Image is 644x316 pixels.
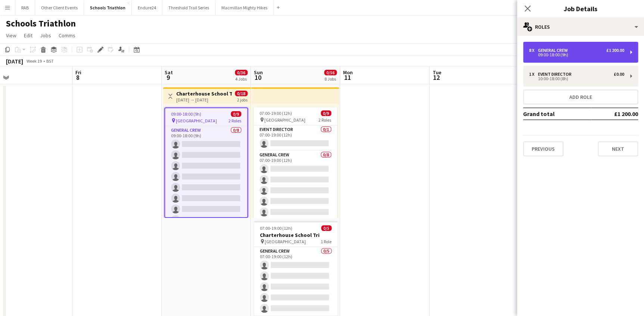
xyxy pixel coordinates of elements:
[237,96,248,103] div: 2 jobs
[265,239,306,244] span: [GEOGRAPHIC_DATA]
[215,0,274,15] button: Macmillan Mighty Hikes
[176,118,217,123] span: [GEOGRAPHIC_DATA]
[164,73,173,82] span: 9
[517,4,644,13] h3: Job Details
[231,111,241,117] span: 0/9
[59,32,75,39] span: Comms
[523,90,638,104] button: Add role
[517,18,644,36] div: Roles
[606,48,624,53] div: £1 200.00
[254,69,263,76] span: Sun
[538,48,571,53] div: General Crew
[235,91,248,96] span: 0/18
[318,117,331,123] span: 2 Roles
[253,107,337,218] app-job-card: 07:00-19:00 (12h)0/9 [GEOGRAPHIC_DATA]2 RolesEvent Director0/107:00-19:00 (12h) General Crew0/807...
[6,18,76,29] h1: Schools Triathlon
[431,73,441,82] span: 12
[523,141,563,156] button: Previous
[529,53,624,57] div: 09:00-18:00 (9h)
[165,126,247,227] app-card-role: General Crew0/809:00-18:00 (9h)
[321,225,332,231] span: 0/5
[343,69,353,76] span: Mon
[6,32,16,39] span: View
[165,69,173,76] span: Sat
[614,72,624,77] div: £0.00
[171,111,201,117] span: 09:00-18:00 (9h)
[598,141,638,156] button: Next
[259,110,292,116] span: 07:00-19:00 (12h)
[529,48,538,53] div: 8 x
[523,108,591,120] td: Grand total
[264,117,305,123] span: [GEOGRAPHIC_DATA]
[254,247,337,316] app-card-role: General Crew0/507:00-19:00 (12h)
[253,73,263,82] span: 10
[254,221,337,316] app-job-card: 07:00-19:00 (12h)0/5Charterhouse School Tri [GEOGRAPHIC_DATA]1 RoleGeneral Crew0/507:00-19:00 (12h)
[235,70,248,75] span: 0/36
[37,31,54,40] a: Jobs
[164,107,248,218] app-job-card: 09:00-18:00 (9h)0/9 [GEOGRAPHIC_DATA]2 RolesGeneral Crew0/809:00-18:00 (9h)
[176,97,232,103] div: [DATE] → [DATE]
[3,31,19,40] a: View
[324,76,336,82] div: 8 Jobs
[591,108,638,120] td: £1 200.00
[56,31,78,40] a: Comms
[324,70,337,75] span: 0/56
[162,0,215,15] button: Threshold Trail Series
[84,0,132,15] button: Schools Triathlon
[235,76,247,82] div: 4 Jobs
[6,57,23,65] div: [DATE]
[432,69,441,76] span: Tue
[342,73,353,82] span: 11
[15,0,35,15] button: RAB
[529,77,624,81] div: 10:00-18:00 (8h)
[74,73,81,82] span: 8
[40,32,51,39] span: Jobs
[260,225,292,231] span: 07:00-19:00 (12h)
[46,58,54,64] div: BST
[321,110,331,116] span: 0/9
[24,32,32,39] span: Edit
[21,31,35,40] a: Edit
[25,58,43,64] span: Week 19
[253,151,337,252] app-card-role: General Crew0/807:00-19:00 (12h)
[176,90,232,97] h3: Charterhouse School Tri
[254,232,337,238] h3: Charterhouse School Tri
[529,72,538,77] div: 1 x
[321,239,332,244] span: 1 Role
[75,69,81,76] span: Fri
[35,0,84,15] button: Other Client Events
[538,72,575,77] div: Event Director
[228,118,241,123] span: 2 Roles
[253,125,337,151] app-card-role: Event Director0/107:00-19:00 (12h)
[132,0,162,15] button: Endure24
